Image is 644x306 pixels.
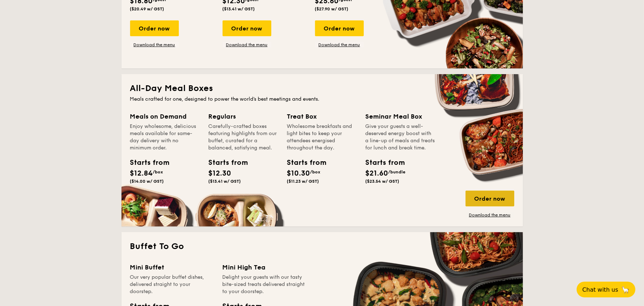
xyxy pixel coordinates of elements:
[223,262,306,272] div: Mini High Tea
[366,123,435,152] div: Give your guests a well-deserved energy boost with a line-up of meals and treats for lunch and br...
[209,169,232,178] span: $12.30
[130,262,214,272] div: Mini Buffet
[577,282,635,297] button: Chat with us🦙
[315,6,349,11] span: ($27.90 w/ GST)
[130,241,514,252] h2: Buffet To Go
[130,96,514,103] div: Meals crafted for one, designed to power the world's best meetings and events.
[223,42,271,48] a: Download the menu
[366,179,400,184] span: ($23.54 w/ GST)
[130,157,162,168] div: Starts from
[130,169,153,178] span: $12.84
[130,42,179,48] a: Download the menu
[209,157,241,168] div: Starts from
[223,20,271,36] div: Order now
[209,123,278,152] div: Carefully-crafted boxes featuring highlights from our buffet, curated for a balanced, satisfying ...
[223,6,255,11] span: ($13.41 w/ GST)
[466,212,514,218] a: Download the menu
[287,123,357,152] div: Wholesome breakfasts and light bites to keep your attendees energised throughout the day.
[366,157,398,168] div: Starts from
[621,286,630,294] span: 🦙
[315,20,364,36] div: Order now
[466,191,514,206] div: Order now
[315,42,364,48] a: Download the menu
[366,111,435,121] div: Seminar Meal Box
[287,169,310,178] span: $10.30
[582,286,618,293] span: Chat with us
[130,20,179,36] div: Order now
[130,111,200,121] div: Meals on Demand
[130,123,200,152] div: Enjoy wholesome, delicious meals available for same-day delivery with no minimum order.
[209,179,241,184] span: ($13.41 w/ GST)
[130,179,164,184] span: ($14.00 w/ GST)
[130,83,514,94] h2: All-Day Meal Boxes
[130,6,164,11] span: ($20.49 w/ GST)
[209,111,278,121] div: Regulars
[153,169,163,174] span: /box
[310,169,321,174] span: /box
[223,274,306,295] div: Delight your guests with our tasty bite-sized treats delivered straight to your doorstep.
[287,111,357,121] div: Treat Box
[287,157,319,168] div: Starts from
[130,274,214,295] div: Our very popular buffet dishes, delivered straight to your doorstep.
[366,169,388,178] span: $21.60
[287,179,319,184] span: ($11.23 w/ GST)
[388,169,406,174] span: /bundle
